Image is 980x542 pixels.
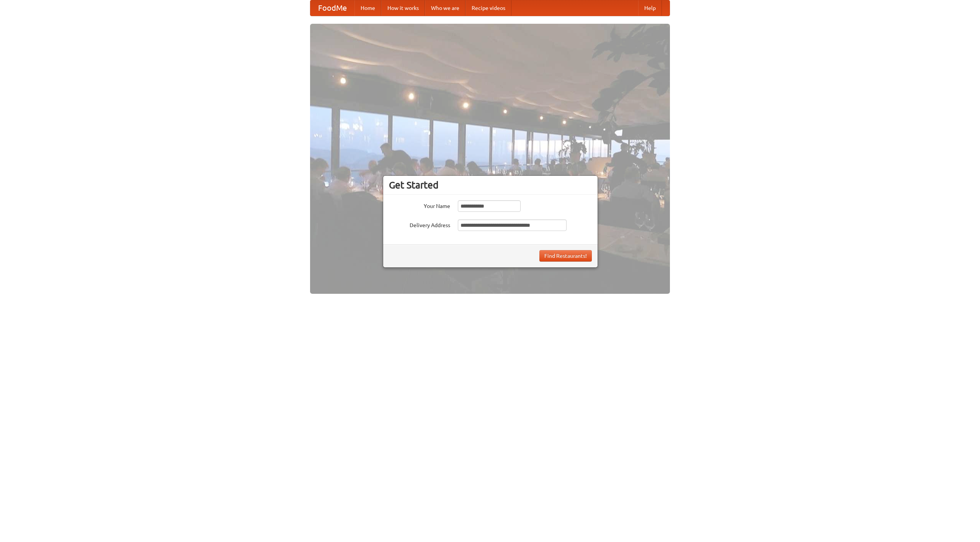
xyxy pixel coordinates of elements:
button: Find Restaurants! [539,250,592,262]
label: Delivery Address [389,219,450,229]
a: FoodMe [310,0,354,16]
a: Who we are [425,0,465,16]
label: Your Name [389,200,450,210]
h3: Get Started [389,179,592,191]
a: Home [354,0,381,16]
a: Help [638,0,662,16]
a: How it works [381,0,425,16]
a: Recipe videos [465,0,511,16]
